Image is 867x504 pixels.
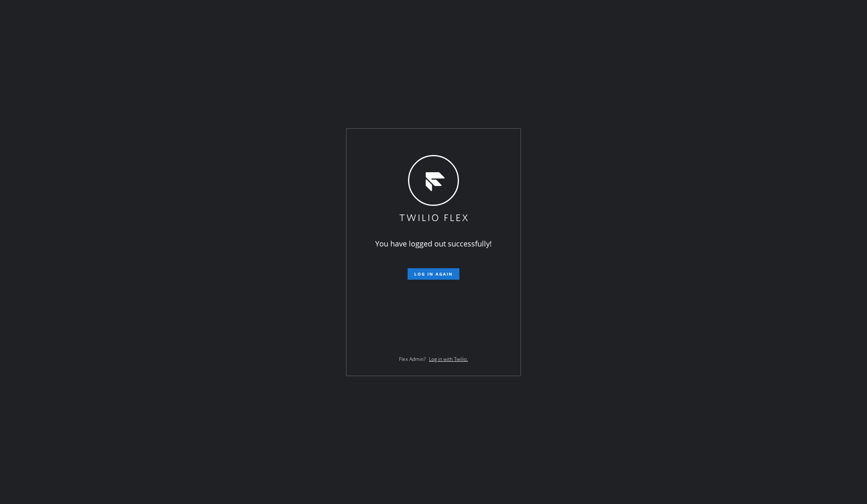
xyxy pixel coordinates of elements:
[408,268,459,280] button: Log in again
[414,271,453,277] span: Log in again
[399,356,426,363] span: Flex Admin?
[375,239,492,249] span: You have logged out successfully!
[429,356,468,363] a: Log in with Twilio.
